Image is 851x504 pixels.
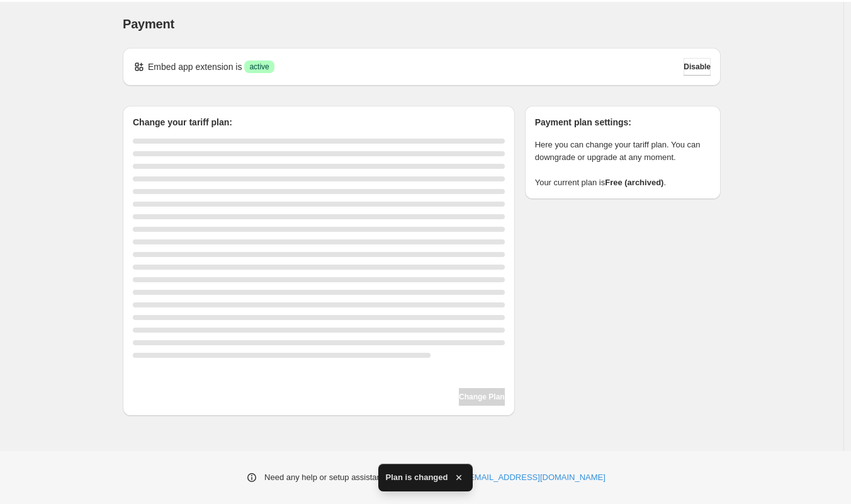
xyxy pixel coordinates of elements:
[386,471,448,484] span: Plan is changed
[684,62,711,72] span: Disable
[249,62,269,72] span: active
[605,178,663,187] strong: Free (archived)
[684,58,711,76] button: Disable
[535,116,711,129] h2: Payment plan settings:
[148,60,242,73] p: Embed app extension is
[535,176,711,189] p: Your current plan is .
[133,116,505,129] h2: Change your tariff plan:
[535,139,711,164] p: Here you can change your tariff plan. You can downgrade or upgrade at any moment.
[123,17,174,31] span: Payment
